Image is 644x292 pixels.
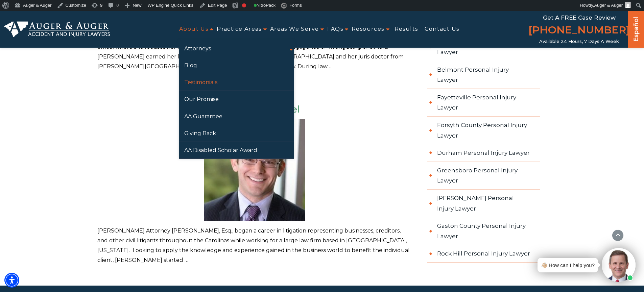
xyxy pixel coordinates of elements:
a: [PERSON_NAME] Personal Injury Lawyer [427,190,540,217]
p: [PERSON_NAME] Attorney [PERSON_NAME], Esq., began a career in litigation representing businesses,... [97,226,412,265]
a: Blog [179,57,294,74]
img: Auger & Auger Accident and Injury Lawyers Logo [4,21,110,38]
div: Focus keyphrase not set [242,3,246,7]
a: Contact Us [425,22,459,37]
a: Resources [352,22,384,37]
a: AA Disabled Scholar Award [179,142,294,159]
button: scroll to up [612,229,624,241]
a: Rock Hill Personal Injury Lawyer [427,245,540,263]
a: Belmont Personal Injury Lawyer [427,61,540,89]
a: Areas We Serve [270,22,319,37]
div: Accessibility Menu [4,273,19,288]
a: Attorneys [179,40,294,57]
a: Results [395,22,418,37]
a: Testimonials [179,74,294,91]
img: Intaker widget Avatar [602,248,636,282]
span: Get a FREE Case Review [543,14,616,21]
a: Forsyth County Personal Injury Lawyer [427,117,540,144]
a: About Us [179,22,208,37]
a: Español [631,10,642,46]
a: Giving Back [179,125,294,142]
a: Our Promise [179,91,294,107]
img: Tyler Skitt [204,119,305,221]
a: AA Guarantee [179,108,294,125]
p: Attorney [PERSON_NAME], originally of [GEOGRAPHIC_DATA], [US_STATE], practices out of the firm’s ... [97,32,412,71]
a: Greensboro Personal Injury Lawyer [427,162,540,190]
a: Practice Areas [217,22,262,37]
span: Available 24 Hours, 7 Days a Week [539,39,619,44]
a: [PHONE_NUMBER] [528,23,630,39]
div: 👋🏼 How can I help you? [541,261,595,270]
a: Fayetteville Personal Injury Lawyer [427,89,540,117]
a: FAQs [327,22,343,37]
h3: Attorney of Counsel [97,104,412,115]
a: Gaston County Personal Injury Lawyer [427,217,540,245]
a: Durham Personal Injury Lawyer [427,144,540,162]
span: Auger & Auger [594,3,623,8]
